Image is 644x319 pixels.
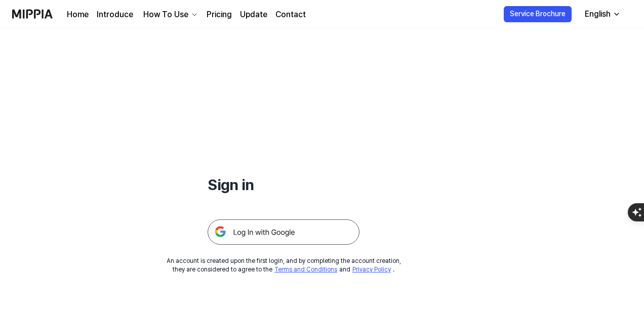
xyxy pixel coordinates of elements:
a: Home [67,9,89,21]
a: Introduce [97,9,133,21]
a: Privacy Policy [352,266,391,273]
button: Service Brochure [504,6,572,22]
h1: Sign in [208,174,359,195]
a: Pricing [207,9,232,21]
div: An account is created upon the first login, and by completing the account creation, they are cons... [167,257,401,274]
a: Update [240,9,267,21]
img: 구글 로그인 버튼 [208,219,359,245]
a: Contact [275,9,306,21]
a: Terms and Conditions [274,266,337,273]
div: English [583,8,613,20]
div: How To Use [141,9,190,21]
button: English [577,4,627,24]
button: How To Use [141,9,198,21]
